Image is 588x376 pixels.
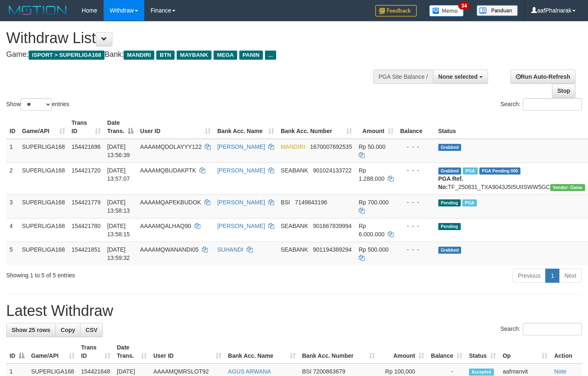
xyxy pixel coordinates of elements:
[114,340,150,364] th: Date Trans.: activate to sort column ascending
[438,199,461,206] span: Pending
[19,194,68,218] td: SUPERLIGA168
[281,246,308,253] span: SEABANK
[150,340,225,364] th: User ID: activate to sort column ascending
[373,70,433,84] div: PGA Site Balance /
[19,115,68,139] th: Game/API: activate to sort column ascending
[466,340,499,364] th: Status: activate to sort column ascending
[140,167,196,174] span: AAAAMQBUDAKPTK
[479,167,521,175] span: PGA Pending
[107,167,130,182] span: [DATE] 13:57:07
[428,340,466,364] th: Balance: activate to sort column ascending
[6,218,19,242] td: 4
[438,223,461,230] span: Pending
[19,163,68,194] td: SUPERLIGA168
[438,175,463,190] b: PGA Ref. No:
[6,303,582,319] h1: Latest Withdraw
[6,323,56,337] a: Show 25 rows
[217,246,243,253] a: SUHANDI
[550,184,585,191] span: Vendor URL: https://trx31.1velocity.biz
[313,246,352,253] span: Copy 901194389294 to clipboard
[140,246,199,253] span: AAAAMQWANANDI05
[137,115,214,139] th: User ID: activate to sort column ascending
[72,223,101,229] span: 154421780
[281,199,290,206] span: BSI
[469,369,494,376] span: Accepted
[12,327,50,333] span: Show 25 rows
[72,143,101,150] span: 154421696
[277,115,355,139] th: Bank Acc. Number: activate to sort column ascending
[400,166,432,175] div: - - -
[397,115,435,139] th: Balance
[299,340,379,364] th: Bank Acc. Number: activate to sort column ascending
[28,340,78,364] th: Game/API: activate to sort column ascending
[6,242,19,265] td: 5
[21,98,52,111] select: Showentries
[295,199,327,206] span: Copy 7149843196 to clipboard
[214,51,237,60] span: MEGA
[156,51,175,60] span: BTN
[281,167,308,174] span: SEABANK
[359,199,389,206] span: Rp 700.000
[281,223,308,229] span: SEABANK
[78,340,114,364] th: Trans ID: activate to sort column ascending
[313,223,352,229] span: Copy 901667839994 to clipboard
[6,194,19,218] td: 3
[499,340,551,364] th: Op: activate to sort column ascending
[359,167,384,182] span: Rp 1.288.000
[400,222,432,230] div: - - -
[429,5,464,17] img: Button%20Memo.svg
[217,223,265,229] a: [PERSON_NAME]
[501,98,582,111] label: Search:
[510,70,576,84] a: Run Auto-Refresh
[214,115,277,139] th: Bank Acc. Name: activate to sort column ascending
[217,167,265,174] a: [PERSON_NAME]
[6,30,384,46] h1: Withdraw List
[438,144,462,151] span: Grabbed
[68,115,104,139] th: Trans ID: activate to sort column ascending
[107,199,130,214] span: [DATE] 13:58:13
[359,223,384,238] span: Rp 6.000.000
[228,368,271,375] a: AGUS ARWANA
[552,84,576,98] a: Stop
[551,340,582,364] th: Action
[61,327,75,333] span: Copy
[400,198,432,206] div: - - -
[140,223,191,229] span: AAAAMQALHAQ90
[476,5,518,16] img: panduan.png
[523,98,582,111] input: Search:
[6,340,28,364] th: ID: activate to sort column descending
[265,51,276,60] span: ...
[107,246,130,261] span: [DATE] 13:59:32
[378,340,428,364] th: Amount: activate to sort column ascending
[458,2,469,10] span: 34
[462,199,477,206] span: Marked by aafsoumeymey
[554,368,566,375] a: Note
[107,223,130,238] span: [DATE] 13:58:15
[375,5,417,17] img: Feedback.jpg
[72,246,101,253] span: 154421851
[545,269,559,283] a: 1
[559,269,582,283] a: Next
[140,199,201,206] span: AAAAMQAPEKBUDOK
[6,268,239,279] div: Showing 1 to 5 of 5 entries
[104,115,137,139] th: Date Trans.: activate to sort column descending
[29,51,104,60] span: ISPORT > SUPERLIGA168
[281,143,305,150] span: MANDIRI
[513,269,546,283] a: Previous
[523,323,582,335] input: Search:
[6,98,69,111] label: Show entries
[80,323,103,337] a: CSV
[463,167,477,175] span: Marked by aafsengchandara
[55,323,80,337] a: Copy
[359,246,389,253] span: Rp 500.000
[438,247,462,254] span: Grabbed
[438,73,478,80] span: None selected
[225,340,299,364] th: Bank Acc. Name: activate to sort column ascending
[313,167,352,174] span: Copy 901024133722 to clipboard
[400,143,432,151] div: - - -
[433,70,488,84] button: None selected
[85,327,97,333] span: CSV
[239,51,263,60] span: PANIN
[6,115,19,139] th: ID
[19,242,68,265] td: SUPERLIGA168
